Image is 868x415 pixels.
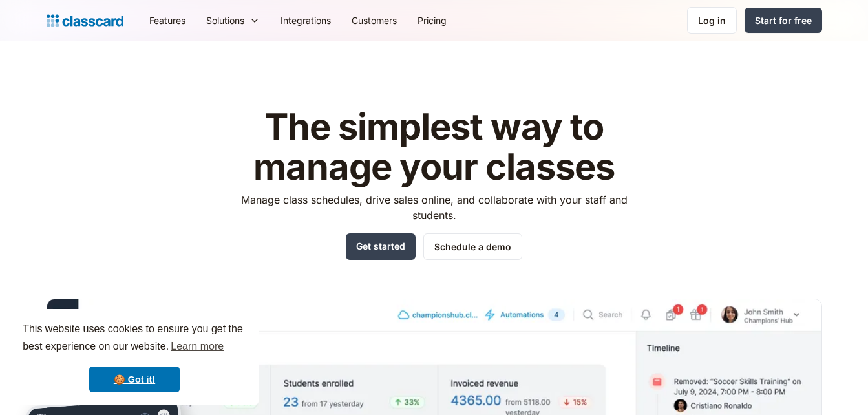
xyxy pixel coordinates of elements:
a: Pricing [407,6,457,35]
a: dismiss cookie message [89,367,180,392]
h1: The simplest way to manage your classes [229,107,639,187]
a: Start for free [745,8,822,33]
a: learn more about cookies [169,337,226,356]
a: Customers [341,6,407,35]
a: Integrations [270,6,341,35]
div: Solutions [206,14,244,27]
a: home [47,12,123,30]
a: Log in [687,7,737,34]
div: Start for free [755,14,812,27]
p: Manage class schedules, drive sales online, and collaborate with your staff and students. [229,192,639,223]
div: Log in [698,14,726,27]
a: Features [139,6,196,35]
span: This website uses cookies to ensure you get the best experience on our website. [23,321,246,356]
a: Get started [346,233,416,260]
div: Solutions [196,6,270,35]
div: cookieconsent [10,309,259,405]
a: Schedule a demo [423,233,522,260]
